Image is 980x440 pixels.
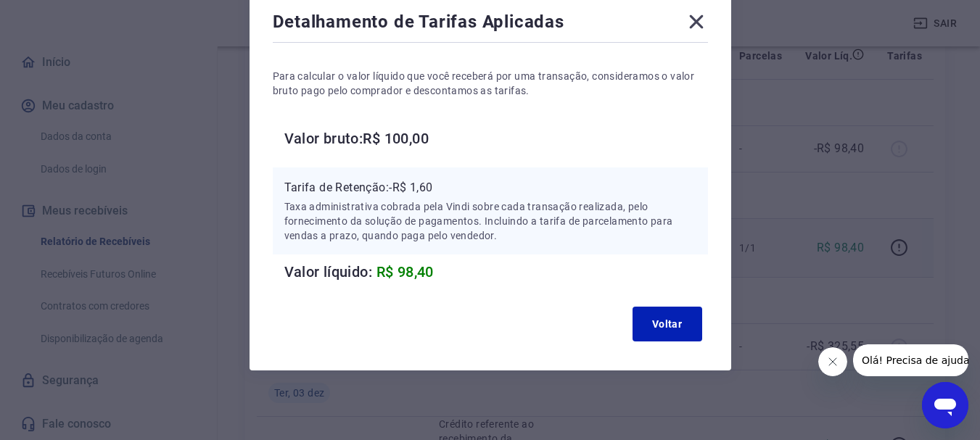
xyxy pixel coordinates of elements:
iframe: Fechar mensagem [818,347,847,376]
button: Voltar [633,307,702,341]
p: Taxa administrativa cobrada pela Vindi sobre cada transação realizada, pelo fornecimento da soluç... [284,199,696,243]
h6: Valor líquido: [284,260,708,283]
span: Olá! Precisa de ajuda? [9,10,122,22]
h6: Valor bruto: R$ 100,00 [284,127,708,150]
div: Detalhamento de Tarifas Aplicadas [273,10,708,39]
p: Tarifa de Retenção: -R$ 1,60 [284,179,696,196]
p: Para calcular o valor líquido que você receberá por uma transação, consideramos o valor bruto pag... [273,69,708,98]
span: R$ 98,40 [376,263,434,281]
iframe: Mensagem da empresa [853,344,968,376]
iframe: Botão para abrir a janela de mensagens [922,382,968,428]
